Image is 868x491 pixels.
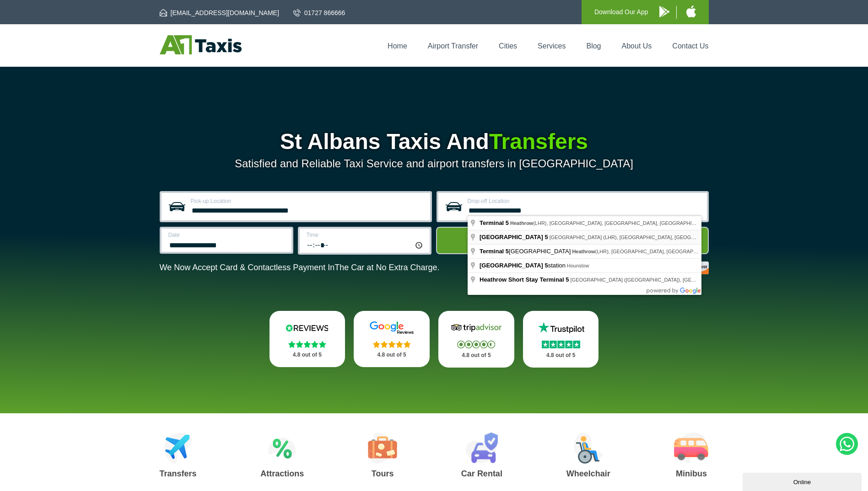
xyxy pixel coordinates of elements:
[191,198,425,204] label: Pick-up Location
[686,5,696,17] img: A1 Taxis iPhone App
[268,432,296,464] img: Attractions
[388,42,407,50] a: Home
[672,42,708,50] a: Contact Us
[489,129,588,154] span: Transfers
[594,6,648,18] p: Download Our App
[280,349,335,361] p: 4.8 out of 5
[480,248,509,255] span: Terminal 5
[480,219,509,226] span: Terminal 5
[571,277,791,283] span: [GEOGRAPHIC_DATA] ([GEOGRAPHIC_DATA]), [GEOGRAPHIC_DATA], [GEOGRAPHIC_DATA]
[542,341,580,348] img: Stars
[480,276,569,283] span: Heathrow Short Stay Terminal 5
[566,470,610,478] h3: Wheelchair
[368,470,397,478] h3: Tours
[436,227,709,254] button: Get Quote
[354,311,430,367] a: Google Stars 4.8 out of 5
[622,42,652,50] a: About Us
[659,6,669,17] img: A1 Taxis Android App
[523,311,599,368] a: Trustpilot Stars 4.8 out of 5
[288,341,326,348] img: Stars
[334,263,439,272] span: The Car at No Extra Charge.
[368,432,397,464] img: Tours
[364,349,420,361] p: 4.8 out of 5
[307,232,424,238] label: Time
[499,42,517,50] a: Cities
[364,321,419,335] img: Google
[160,263,440,272] p: We Now Accept Card & Contactless Payment In
[449,321,504,335] img: Tripadvisor
[586,42,601,50] a: Blog
[160,8,279,17] a: [EMAIL_ADDRESS][DOMAIN_NAME]
[743,471,863,491] iframe: chat widget
[448,350,504,361] p: 4.8 out of 5
[373,341,411,348] img: Stars
[674,470,708,478] h3: Minibus
[428,42,478,50] a: Airport Transfer
[465,432,498,464] img: Car Rental
[160,157,709,170] p: Satisfied and Reliable Taxi Service and airport transfers in [GEOGRAPHIC_DATA]
[164,432,192,464] img: Airport Transfers
[160,35,242,54] img: A1 Taxis St Albans LTD
[550,235,782,240] span: [GEOGRAPHIC_DATA] (LHR), [GEOGRAPHIC_DATA], [GEOGRAPHIC_DATA], [GEOGRAPHIC_DATA]
[510,220,712,226] span: (LHR), [GEOGRAPHIC_DATA], [GEOGRAPHIC_DATA], [GEOGRAPHIC_DATA]
[574,432,603,464] img: Wheelchair
[160,470,197,478] h3: Transfers
[534,321,588,335] img: Trustpilot
[480,234,548,240] span: [GEOGRAPHIC_DATA] 5
[168,232,286,238] label: Date
[461,470,502,478] h3: Car Rental
[567,263,589,268] span: Hounslow
[468,198,701,204] label: Drop-off Location
[480,248,572,255] span: [GEOGRAPHIC_DATA]
[280,321,334,335] img: Reviews.io
[510,220,533,226] span: Heathrow
[674,432,708,464] img: Minibus
[293,8,345,17] a: 01727 866666
[480,262,548,269] span: [GEOGRAPHIC_DATA] 5
[438,311,514,368] a: Tripadvisor Stars 4.8 out of 5
[538,42,566,50] a: Services
[270,311,345,367] a: Reviews.io Stars 4.8 out of 5
[572,249,719,254] span: (LHR), [GEOGRAPHIC_DATA], [GEOGRAPHIC_DATA]
[457,341,495,348] img: Stars
[572,249,595,254] span: Heathrow
[260,470,304,478] h3: Attractions
[480,262,567,269] span: station
[160,131,709,153] h1: St Albans Taxis And
[533,350,589,361] p: 4.8 out of 5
